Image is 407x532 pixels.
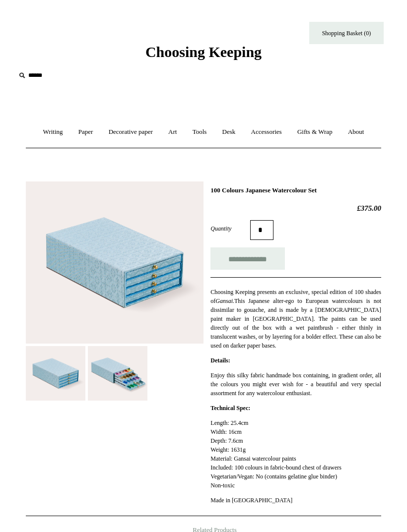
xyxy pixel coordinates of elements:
a: Choosing Keeping [145,52,262,59]
a: Tools [186,119,214,145]
img: 100 Colours Japanese Watercolour Set [26,181,203,344]
a: Accessories [244,119,289,145]
em: Gansai. [215,297,234,304]
a: Decorative paper [102,119,160,145]
p: Made in [GEOGRAPHIC_DATA] [210,496,381,505]
p: Choosing Keeping presents an exclusive, special edition of 100 shades of This Japanese alter-ego ... [210,288,381,350]
span: Choosing Keeping [145,44,262,60]
img: 100 Colours Japanese Watercolour Set [88,346,147,401]
h2: £375.00 [210,204,381,213]
a: Gifts & Wrap [290,119,339,145]
h1: 100 Colours Japanese Watercolour Set [210,186,381,194]
a: Paper [71,119,100,145]
p: Enjoy this silky fabric handmade box containing, in gradient order, all the colours you might eve... [210,371,381,398]
a: Art [161,119,184,145]
strong: Details: [210,357,230,364]
p: Length: 25.4cm Width: 16cm Depth: 7.6cm Weight: 1631g Material: Gansai watercolour paints Include... [210,418,381,490]
img: 100 Colours Japanese Watercolour Set [26,346,85,401]
a: Desk [215,119,243,145]
strong: Technical Spec: [210,405,250,412]
a: About [341,119,371,145]
a: Shopping Basket (0) [309,22,384,44]
label: Quantity [210,224,250,233]
a: Writing [36,119,70,145]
